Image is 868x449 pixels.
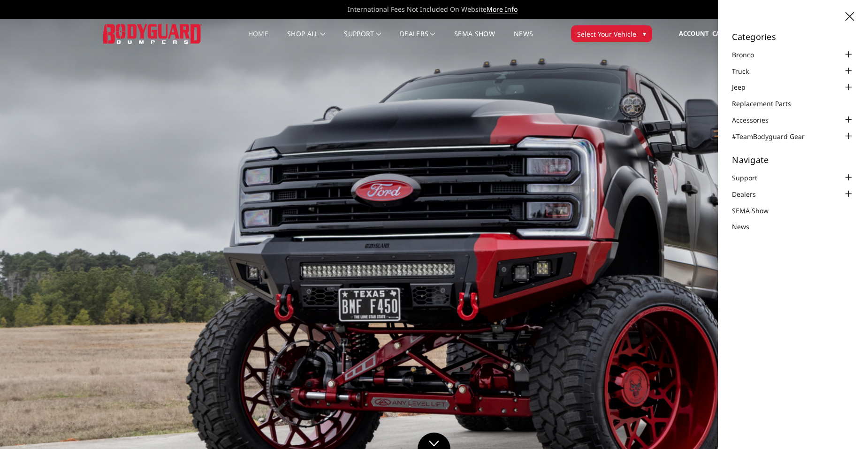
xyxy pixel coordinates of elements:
a: shop all [287,31,325,49]
a: Dealers [400,31,435,49]
a: News [514,31,533,49]
span: Select Your Vehicle [577,29,636,39]
a: Cart 0 [712,21,737,46]
a: Account [679,21,709,46]
a: SEMA Show [454,31,495,49]
a: Support [732,173,769,183]
a: Replacement Parts [732,99,803,108]
h5: Categories [732,32,854,41]
a: Dealers [732,189,768,199]
span: Account [679,29,709,38]
a: SEMA Show [732,206,780,216]
span: Cart [712,29,728,38]
a: Bronco [732,50,766,60]
a: Support [344,31,381,49]
a: More Info [487,5,518,14]
a: Truck [732,66,761,76]
a: Home [248,31,268,49]
a: #TeamBodyguard Gear [732,132,816,141]
h5: Navigate [732,155,854,164]
a: Jeep [732,82,757,92]
img: BODYGUARD BUMPERS [103,24,202,43]
a: News [732,222,761,232]
button: Select Your Vehicle [571,25,652,42]
span: ▾ [643,29,646,39]
iframe: Chat Widget [821,404,868,449]
a: Click to Down [418,433,450,449]
a: Accessories [732,115,780,125]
